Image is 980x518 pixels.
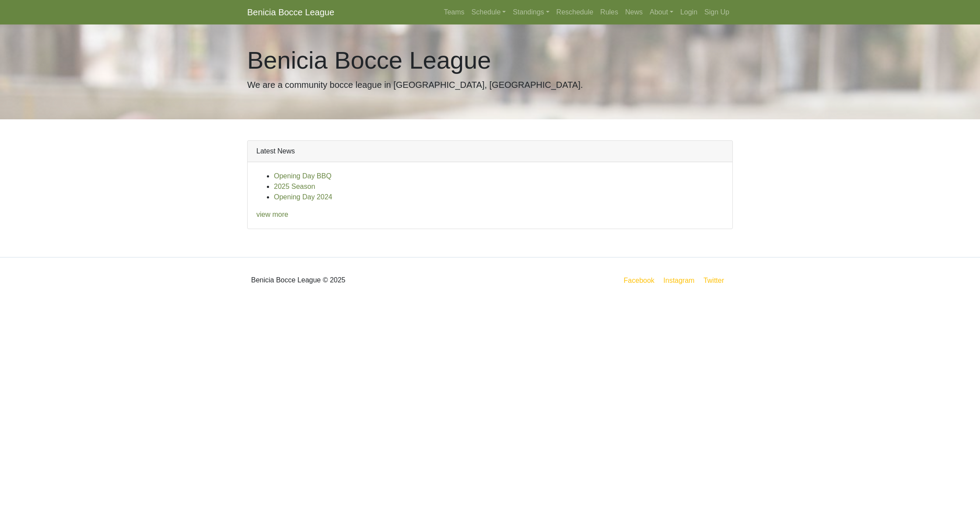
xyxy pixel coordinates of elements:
[553,3,597,21] a: Reschedule
[677,3,701,21] a: Login
[274,183,315,190] a: 2025 Season
[247,78,733,91] p: We are a community bocce league in [GEOGRAPHIC_DATA], [GEOGRAPHIC_DATA].
[247,3,334,21] a: Benicia Bocce League
[440,3,468,21] a: Teams
[247,45,733,75] h1: Benicia Bocce League
[241,264,490,296] div: Benicia Bocce League © 2025
[509,3,553,21] a: Standings
[661,275,696,286] a: Instagram
[646,3,677,21] a: About
[701,3,733,21] a: Sign Up
[468,3,510,21] a: Schedule
[622,3,646,21] a: News
[702,275,731,286] a: Twitter
[274,172,332,180] a: Opening Day BBQ
[274,193,332,201] a: Opening Day 2024
[256,211,288,218] a: view more
[597,3,622,21] a: Rules
[622,275,656,286] a: Facebook
[248,141,732,162] div: Latest News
